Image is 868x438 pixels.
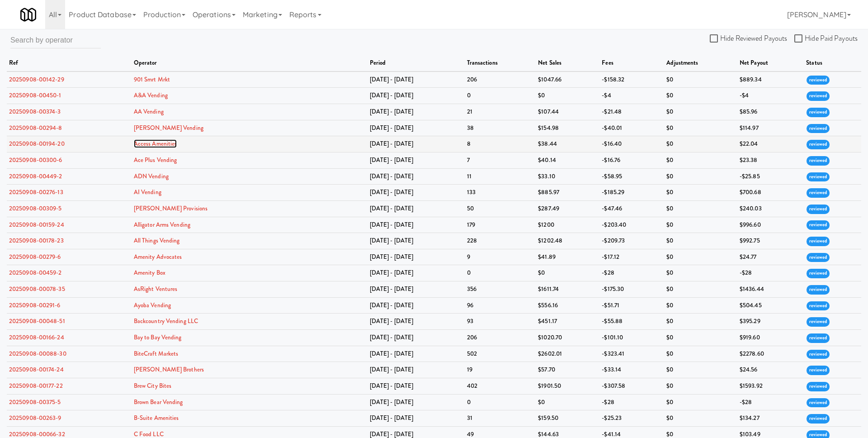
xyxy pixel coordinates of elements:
[737,136,804,152] td: $22.04
[134,156,177,164] a: Ace Plus Vending
[9,317,65,325] a: 20250908-00048-51
[9,301,61,309] a: 20250908-00291-6
[134,301,171,309] a: Ayoba Vending
[536,55,599,71] th: net sales
[465,55,536,71] th: transactions
[737,394,804,410] td: -$28
[465,281,536,298] td: 356
[737,281,804,298] td: $1436.44
[737,152,804,168] td: $23.38
[737,233,804,249] td: $992.75
[536,249,599,265] td: $41.89
[368,314,465,330] td: [DATE] - [DATE]
[9,381,63,390] a: 20250908-00177-22
[664,394,737,410] td: $0
[737,55,804,71] th: net payout
[368,378,465,395] td: [DATE] - [DATE]
[536,120,599,136] td: $154.98
[9,349,66,358] a: 20250908-00088-30
[807,382,830,391] span: reviewed
[664,281,737,298] td: $0
[465,217,536,233] td: 179
[368,55,465,71] th: period
[368,185,465,201] td: [DATE] - [DATE]
[807,350,830,359] span: reviewed
[536,362,599,378] td: $57.70
[465,330,536,346] td: 206
[737,249,804,265] td: $24.77
[368,136,465,152] td: [DATE] - [DATE]
[807,220,830,230] span: reviewed
[536,104,599,120] td: $107.44
[664,233,737,249] td: $0
[465,265,536,281] td: 0
[368,265,465,281] td: [DATE] - [DATE]
[9,156,62,164] a: 20250908-00300-6
[465,249,536,265] td: 9
[536,233,599,249] td: $1202.48
[807,317,830,327] span: reviewed
[599,168,664,185] td: -$58.95
[536,281,599,298] td: $1611.74
[599,185,664,201] td: -$185.29
[368,104,465,120] td: [DATE] - [DATE]
[9,252,61,261] a: 20250908-00279-6
[465,410,536,427] td: 31
[807,253,830,262] span: reviewed
[664,346,737,362] td: $0
[465,394,536,410] td: 0
[807,108,830,117] span: reviewed
[737,104,804,120] td: $85.96
[465,362,536,378] td: 19
[368,152,465,168] td: [DATE] - [DATE]
[465,104,536,120] td: 21
[599,314,664,330] td: -$55.88
[368,330,465,346] td: [DATE] - [DATE]
[807,301,830,311] span: reviewed
[536,330,599,346] td: $1020.70
[536,314,599,330] td: $451.17
[368,281,465,298] td: [DATE] - [DATE]
[134,333,182,342] a: Bay to Bay Vending
[536,394,599,410] td: $0
[9,333,64,342] a: 20250908-00166-24
[10,32,101,48] input: Search by operator
[536,217,599,233] td: $1200
[664,104,737,120] td: $0
[599,136,664,152] td: -$16.40
[664,249,737,265] td: $0
[599,217,664,233] td: -$203.40
[134,188,161,196] a: AI Vending
[9,188,63,196] a: 20250908-00276-13
[807,269,830,278] span: reviewed
[134,220,190,229] a: Alligator Arms Vending
[465,136,536,152] td: 8
[368,362,465,378] td: [DATE] - [DATE]
[599,330,664,346] td: -$101.10
[9,268,62,277] a: 20250908-00459-2
[737,88,804,104] td: -$4
[807,172,830,182] span: reviewed
[465,152,536,168] td: 7
[536,410,599,427] td: $159.50
[134,124,203,132] a: [PERSON_NAME] Vending
[132,55,368,71] th: operator
[9,220,64,229] a: 20250908-00159-24
[368,233,465,249] td: [DATE] - [DATE]
[737,185,804,201] td: $700.68
[807,156,830,166] span: reviewed
[20,7,36,23] img: Micromart
[664,71,737,88] td: $0
[599,55,664,71] th: fees
[664,152,737,168] td: $0
[9,107,61,116] a: 20250908-00374-3
[807,124,830,133] span: reviewed
[536,346,599,362] td: $2602.01
[664,200,737,217] td: $0
[737,330,804,346] td: $919.60
[599,152,664,168] td: -$16.76
[664,330,737,346] td: $0
[368,71,465,88] td: [DATE] - [DATE]
[465,185,536,201] td: 133
[134,365,204,374] a: [PERSON_NAME] Brothers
